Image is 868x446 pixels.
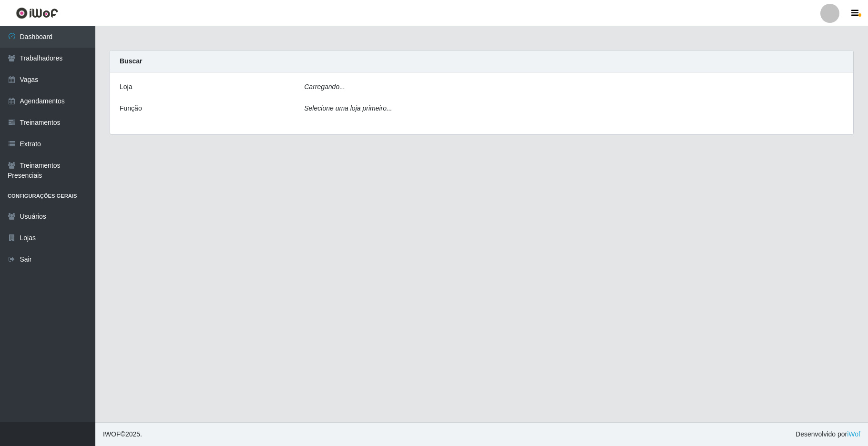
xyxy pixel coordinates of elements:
[16,7,58,19] img: CoreUI Logo
[120,82,132,92] label: Loja
[304,104,392,112] i: Selecione uma loja primeiro...
[120,57,142,65] strong: Buscar
[796,429,860,439] span: Desenvolvido por
[103,430,121,438] span: IWOF
[304,83,345,91] i: Carregando...
[847,430,860,438] a: iWof
[103,429,142,439] span: © 2025 .
[120,103,142,113] label: Função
